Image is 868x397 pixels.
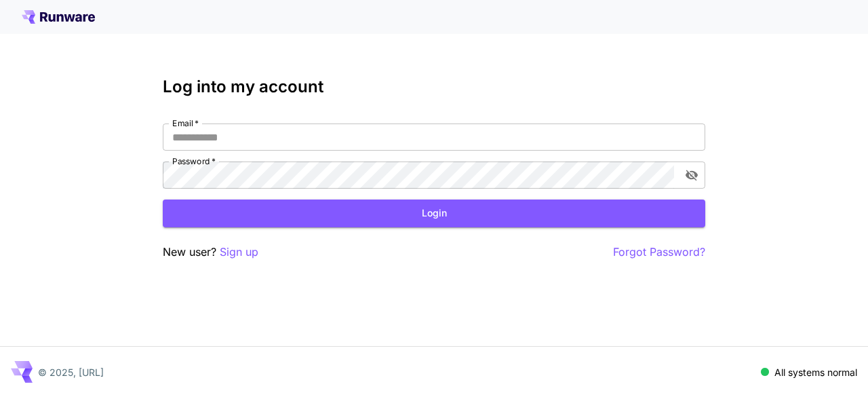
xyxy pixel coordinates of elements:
[163,200,705,227] button: Login
[172,155,216,167] label: Password
[163,244,258,261] p: New user?
[774,365,857,379] p: All systems normal
[172,117,199,129] label: Email
[38,365,104,379] p: © 2025, [URL]
[679,163,704,187] button: toggle password visibility
[163,77,705,96] h3: Log into my account
[613,244,705,261] button: Forgot Password?
[220,244,258,261] button: Sign up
